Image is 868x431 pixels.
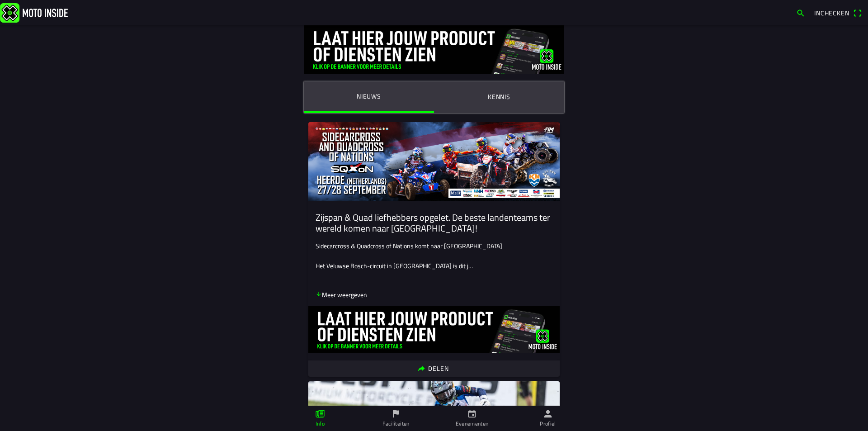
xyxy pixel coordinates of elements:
[316,291,322,297] ion-icon: arrow down
[391,409,401,419] ion-icon: flag
[543,409,553,419] ion-icon: person
[792,5,810,20] a: search
[315,409,325,419] ion-icon: paper
[456,420,489,428] ion-label: Evenementen
[304,25,564,74] img: DquIORQn5pFcG0wREDc6xsoRnKbaxAuyzJmd8qj8.jpg
[357,91,381,101] ion-label: Nieuws
[308,306,560,353] img: ovdhpoPiYVyyWxH96Op6EavZdUOyIWdtEOENrLni.jpg
[382,420,409,428] ion-label: Faciliteiten
[308,122,560,201] img: 64v4Apfhk9kRvyee7tCCbhUWCIhqkwx3UzeRWfBS.jpg
[814,8,849,18] span: Inchecken
[316,212,552,234] ion-card-title: Zijspan & Quad liefhebbers opgelet. De beste landenteams ter wereld komen naar [GEOGRAPHIC_DATA]!
[316,261,552,270] p: Het Veluwse Bosch-circuit in [GEOGRAPHIC_DATA] is dit j…
[308,360,560,377] ion-button: Delen
[540,420,556,428] ion-label: Profiel
[316,420,325,428] ion-label: Info
[810,5,866,20] a: Incheckenqr scanner
[488,92,510,102] ion-label: Kennis
[467,409,477,419] ion-icon: calendar
[316,290,367,299] p: Meer weergeven
[316,241,552,251] p: Sidecarcross & Quadcross of Nations komt naar [GEOGRAPHIC_DATA]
